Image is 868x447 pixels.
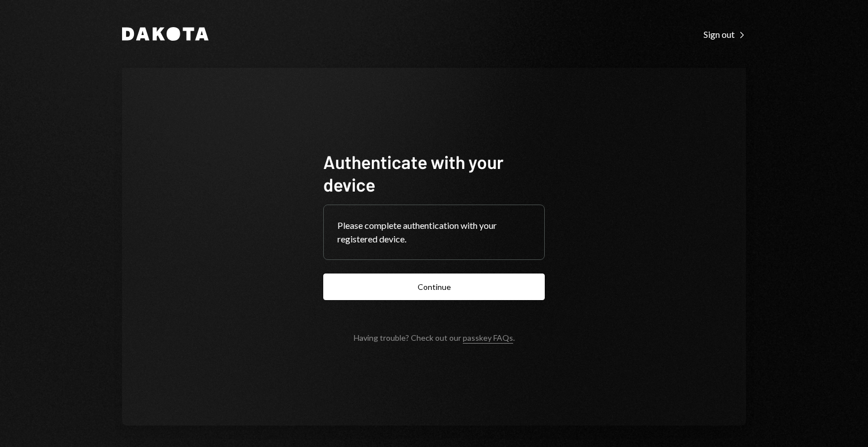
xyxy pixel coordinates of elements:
[704,28,746,40] a: Sign out
[463,333,513,344] a: passkey FAQs
[704,29,746,40] div: Sign out
[354,333,515,342] div: Having trouble? Check out our .
[323,150,545,196] h1: Authenticate with your device
[337,219,531,246] div: Please complete authentication with your registered device.
[323,274,545,300] button: Continue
